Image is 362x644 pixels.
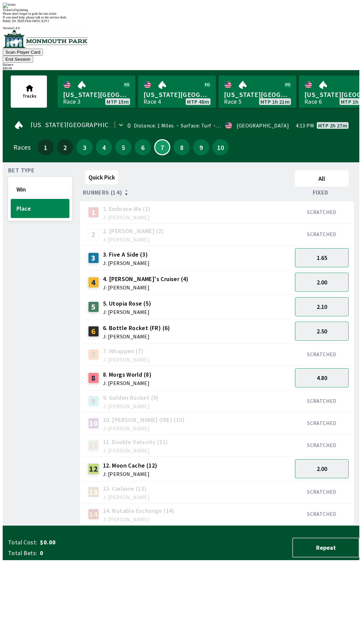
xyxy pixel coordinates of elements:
[103,393,159,402] span: 9. Golden Rocket (9)
[318,123,347,128] span: MTP 2h 27m
[3,3,15,8] img: ticket
[298,544,353,551] span: Repeat
[83,190,122,195] span: Runners (14)
[38,139,54,155] button: 1
[3,26,359,30] div: Version 1.4.0
[224,90,291,99] span: [US_STATE][GEOGRAPHIC_DATA]
[16,205,64,212] span: Place
[134,122,174,129] span: Distance: 1 Miles
[304,99,322,104] div: Race 6
[213,139,229,155] button: 10
[11,199,69,218] button: Place
[138,75,216,108] a: [US_STATE][GEOGRAPHIC_DATA]Race 4MTP 48m
[88,349,99,360] div: 7
[292,538,359,557] button: Repeat
[59,145,71,150] span: 2
[31,122,131,127] span: [US_STATE][GEOGRAPHIC_DATA]
[143,90,210,99] span: [US_STATE][GEOGRAPHIC_DATA]
[88,253,99,263] div: 3
[78,145,91,150] span: 3
[103,227,164,235] span: 2. [PERSON_NAME] (2)
[88,277,99,288] div: 4
[135,139,151,155] button: 6
[3,15,67,19] span: If you need help, please talk to the service desk.
[88,373,99,383] div: 8
[143,99,161,104] div: Race 4
[58,75,135,108] a: [US_STATE][GEOGRAPHIC_DATA]Race 3MTP 15m
[88,418,99,429] div: 10
[103,484,149,493] span: 13. Curlaine (13)
[39,145,52,150] span: 1
[295,442,349,448] div: SCRATCHED
[83,189,292,196] div: Runners (14)
[88,487,99,497] div: 13
[317,254,327,262] span: 1.65
[174,139,190,155] button: 8
[76,139,93,155] button: 3
[117,145,130,150] span: 5
[3,8,359,12] div: Ticket 1 of 1 printing
[174,122,212,129] span: Surface: Turf
[295,248,349,267] button: 1.65
[219,75,296,108] a: [US_STATE][GEOGRAPHIC_DATA]Race 5MTP 1h 21m
[295,170,349,186] button: All
[115,139,131,155] button: 5
[88,207,99,218] div: 1
[295,322,349,341] button: 2.50
[295,273,349,292] button: 2.00
[157,146,168,149] span: 7
[103,324,170,332] span: 6. Bottle Rocket (FR) (6)
[295,209,349,215] div: SCRATCHED
[13,145,31,150] div: Races
[103,416,185,424] span: 10. [PERSON_NAME] (IRE) (10)
[237,123,289,128] div: [GEOGRAPHIC_DATA]
[88,302,99,312] div: 5
[103,309,151,315] span: J: [PERSON_NAME]
[103,517,175,522] span: J: [PERSON_NAME]
[57,139,73,155] button: 2
[103,494,149,500] span: J: [PERSON_NAME]
[103,237,164,242] span: J: [PERSON_NAME]
[103,380,152,386] span: J: [PERSON_NAME]
[88,326,99,337] div: 6
[103,250,149,259] span: 3. Five A Side (3)
[317,303,327,311] span: 2.10
[295,420,349,426] div: SCRATCHED
[103,461,158,470] span: 12. Moon Cache (12)
[193,139,209,155] button: 9
[154,139,170,155] button: 7
[313,190,328,195] span: Fixed
[103,357,149,362] span: J: [PERSON_NAME]
[103,260,149,266] span: J: [PERSON_NAME]
[295,351,349,358] div: SCRATCHED
[103,506,175,515] span: 14. Notable Exchange (14)
[3,30,87,48] img: venue logo
[88,509,99,520] div: 14
[103,334,170,339] span: J: [PERSON_NAME]
[40,538,145,546] span: $0.00
[103,426,185,431] span: J: [PERSON_NAME]
[103,471,158,477] span: J: [PERSON_NAME]
[296,123,314,128] span: 4:13 PM
[88,229,99,240] div: 2
[295,231,349,237] div: SCRATCHED
[3,56,33,63] button: End Session
[3,49,43,56] button: Scan Player Card
[103,205,151,213] span: 1. Embrace Me (1)
[317,465,327,473] span: 2.00
[8,549,37,557] span: Total Bets:
[295,511,349,517] div: SCRATCHED
[103,275,189,283] span: 4. [PERSON_NAME]'s Cruiser (4)
[103,299,151,308] span: 5. Utopia Rose (5)
[107,99,129,104] span: MTP 15m
[295,459,349,478] button: 2.00
[103,215,151,220] span: J: [PERSON_NAME]
[103,438,168,446] span: 11. Double Velocity (11)
[295,297,349,316] button: 2.10
[88,440,99,451] div: 11
[88,173,115,181] span: Quick Pick
[40,549,145,557] span: 0
[292,189,351,196] div: Fixed
[63,99,80,104] div: Race 3
[295,368,349,387] button: 4.80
